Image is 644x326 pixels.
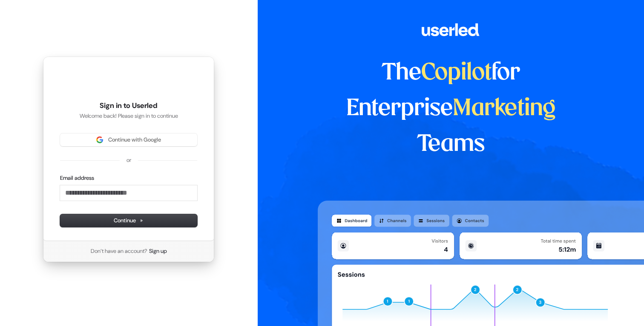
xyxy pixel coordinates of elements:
span: Continue [114,217,144,224]
h1: The for Enterprise Teams [318,55,584,162]
span: Copilot [421,62,492,84]
img: Sign in with Google [96,136,103,143]
label: Email address [60,174,94,182]
p: or [126,156,131,164]
span: Marketing [453,98,556,120]
p: Welcome back! Please sign in to continue [60,112,197,120]
a: Sign up [149,247,167,255]
button: Continue [60,214,197,227]
button: Sign in with GoogleContinue with Google [60,133,197,146]
span: Don’t have an account? [91,247,147,255]
h1: Sign in to Userled [60,101,197,111]
span: Continue with Google [108,136,161,144]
